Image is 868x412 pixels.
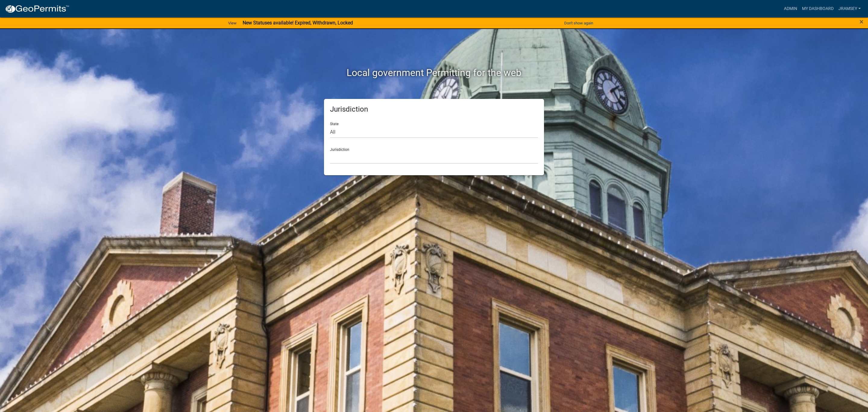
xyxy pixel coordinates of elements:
[782,3,800,14] a: Admin
[243,20,353,26] strong: New Statuses available! Expired, Withdrawn, Locked
[226,18,239,28] a: View
[330,105,538,114] h5: Jurisdiction
[836,3,863,14] a: jramsey
[860,18,863,25] button: Close
[860,17,863,26] span: ×
[562,18,596,28] button: Don't show again
[267,67,601,78] h2: Local government Permitting for the web
[800,3,836,14] a: My Dashboard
